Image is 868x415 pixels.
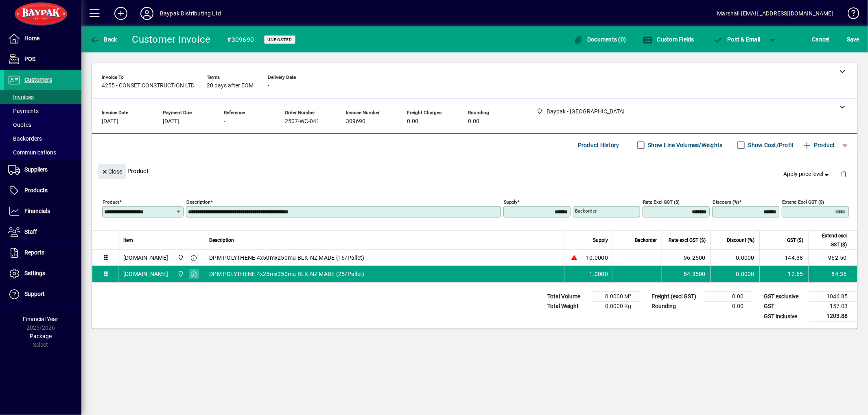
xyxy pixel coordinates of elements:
div: #309690 [227,33,254,46]
span: Cancel [812,33,830,46]
span: Invoices [8,94,34,100]
td: 84.35 [808,266,857,282]
label: Show Line Volumes/Weights [647,141,723,149]
app-page-header-button: Back [81,32,126,47]
span: Extend excl GST ($) [813,231,847,249]
mat-label: Discount (%) [713,199,739,205]
span: DPM POLYTHENE 4x25mx250mu BLK-NZ MADE (25/Pallet) [209,270,364,278]
span: 2507-WC-041 [285,118,319,125]
td: 1046.85 [809,292,857,302]
button: Profile [134,6,160,21]
div: Baypak Distributing Ltd [160,7,221,20]
app-page-header-button: Close [96,167,128,175]
a: Backorders [4,132,81,146]
button: Product History [575,138,623,152]
button: Documents (0) [571,32,628,47]
button: Post & Email [709,32,765,47]
span: Staff [24,228,37,235]
td: 962.50 [808,250,857,266]
td: Total Volume [543,292,592,302]
a: Staff [4,222,81,242]
span: Suppliers [24,166,48,173]
div: Product [92,156,857,186]
a: Knowledge Base [842,2,858,28]
span: 0.00 [407,118,418,125]
span: 20 days after EOM [207,83,254,89]
button: Close [98,164,126,179]
span: S [847,36,850,43]
td: GST inclusive [760,311,809,322]
a: Communications [4,146,81,159]
span: Reports [24,249,44,256]
span: [DATE] [102,118,118,125]
span: Financials [24,208,50,214]
mat-label: Extend excl GST ($) [782,199,824,205]
a: Reports [4,243,81,263]
span: Documents (0) [573,36,626,43]
button: Back [88,32,119,47]
mat-label: Rate excl GST ($) [643,199,680,205]
span: Back [90,36,117,43]
a: Payments [4,104,81,118]
button: Delete [834,164,853,184]
div: 96.2500 [667,254,706,262]
label: Show Cost/Profit [747,141,794,149]
div: [DOMAIN_NAME] [123,270,168,278]
mat-label: Description [186,199,210,205]
span: Payments [8,108,39,114]
span: Home [24,35,39,41]
td: 0.0000 [711,266,759,282]
a: Home [4,28,81,49]
span: Rate excl GST ($) [669,236,706,245]
span: GST ($) [787,236,803,245]
span: Unposted [267,37,292,42]
td: 1203.88 [809,311,857,322]
td: 0.0000 Kg [592,302,641,311]
span: 4255 - CONSET CONSTRUCTION LTD [102,83,195,89]
button: Cancel [810,32,832,47]
span: Backorders [8,135,42,142]
span: Products [24,187,48,193]
td: GST exclusive [760,292,809,302]
button: Add [108,6,134,21]
td: Total Weight [543,302,592,311]
span: 0.00 [468,118,479,125]
span: Close [101,165,122,178]
td: 0.0000 [711,250,759,266]
a: POS [4,49,81,70]
button: Custom Fields [641,32,696,47]
span: Quotes [8,122,31,128]
td: 157.03 [809,302,857,311]
span: POS [24,56,35,62]
span: Discount (%) [727,236,754,245]
button: Apply price level [781,167,834,182]
div: Customer Invoice [132,33,211,46]
span: 10.0000 [586,254,608,262]
app-page-header-button: Delete [834,170,853,178]
a: Products [4,180,81,201]
span: Communications [8,149,56,156]
span: 1.0000 [590,270,608,278]
td: 144.38 [759,250,808,266]
span: Support [24,291,45,297]
span: Supply [593,236,608,245]
span: ost & Email [713,36,761,43]
span: Custom Fields [643,36,694,43]
span: ave [847,33,859,46]
td: Rounding [647,302,704,311]
span: Apply price level [784,170,831,178]
span: DPM POLYTHENE 4x50mx250mu BLK-NZ MADE (16/Pallet) [209,254,364,262]
span: P [728,36,731,43]
span: Baypak - Onekawa [175,253,185,262]
span: Financial Year [23,316,59,322]
td: 0.00 [704,292,753,302]
span: Item [123,236,133,245]
span: - [224,118,225,125]
span: Settings [24,270,45,276]
mat-label: Backorder [575,208,597,214]
div: 84.3500 [667,270,706,278]
span: Package [30,333,52,339]
a: Support [4,284,81,304]
span: Product History [578,139,619,152]
button: Product [798,138,839,152]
